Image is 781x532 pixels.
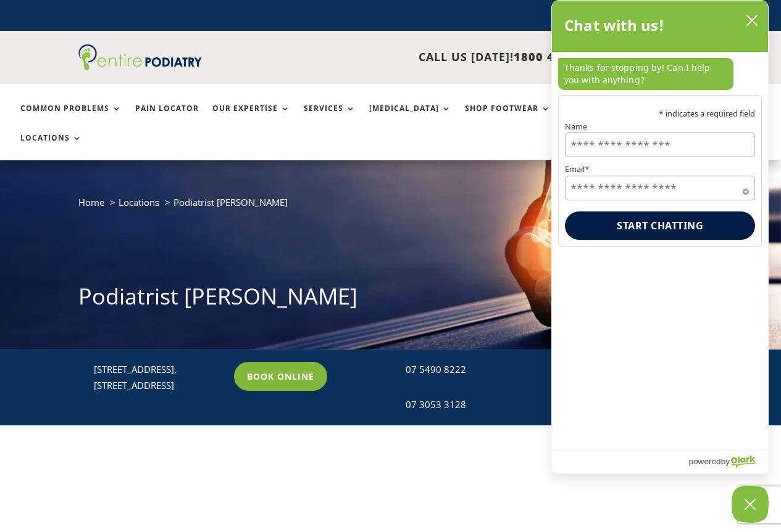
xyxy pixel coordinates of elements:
[212,104,290,131] a: Our Expertise
[173,196,288,208] span: Podiatrist [PERSON_NAME]
[565,211,755,240] button: Start chatting
[732,486,769,523] button: Close Chatbox
[688,454,720,469] span: powered
[565,133,755,157] input: Name
[406,397,537,413] div: 07 3053 3128
[219,49,601,65] p: CALL US [DATE]!
[304,104,356,131] a: Services
[552,52,768,95] div: chat
[234,362,327,390] a: Book Online
[565,123,755,131] label: Name
[565,176,755,200] input: Email
[78,281,703,318] h1: Podiatrist [PERSON_NAME]
[743,186,749,192] span: Required field
[514,49,601,64] span: 1800 4 ENTIRE
[94,362,225,393] p: [STREET_ADDRESS], [STREET_ADDRESS]
[20,104,122,131] a: Common Problems
[565,110,755,118] p: * indicates a required field
[78,44,202,70] img: logo (1)
[78,196,104,208] a: Home
[742,11,762,30] button: close chatbox
[78,194,703,219] nav: breadcrumb
[564,13,665,38] h2: Chat with us!
[20,134,82,160] a: Locations
[135,104,199,131] a: Pain Locator
[406,362,537,378] div: 07 5490 8222
[721,454,730,469] span: by
[369,104,451,131] a: [MEDICAL_DATA]
[119,196,159,208] a: Locations
[78,60,202,73] a: Entire Podiatry
[465,104,551,131] a: Shop Footwear
[565,165,755,173] label: Email*
[558,58,733,90] p: Thanks for stopping by! Can I help you with anything?
[688,451,768,473] a: Powered by Olark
